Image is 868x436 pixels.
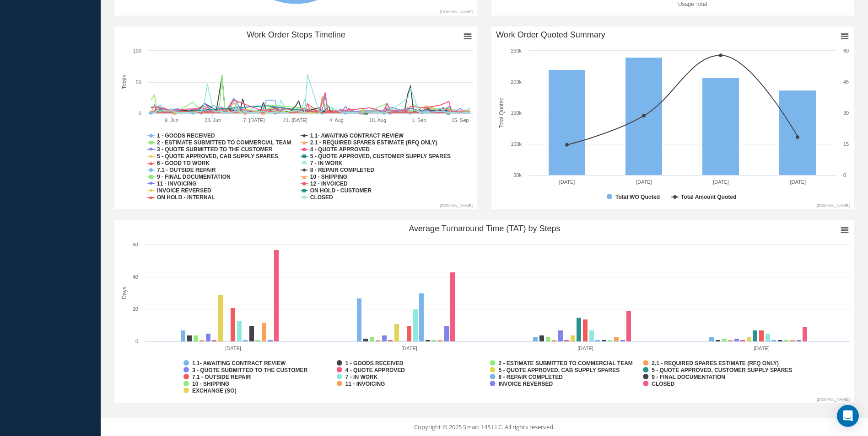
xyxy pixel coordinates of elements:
text: 30 [843,110,849,116]
svg: Work Order Steps Timeline [114,27,477,209]
text: [DATE] [754,346,770,351]
text: 2 - ESTIMATE SUBMITTED TO COMMERCIAL TEAM [157,139,291,146]
text: Days [121,287,128,299]
text: 9 - FINAL DOCUMENTATION [652,374,725,380]
text: 9 - FINAL DOCUMENTATION [157,174,231,180]
svg: Average Turnaround Time (TAT) by Steps [114,220,854,403]
text: INVOICE REVERSED [157,187,211,194]
text: CLOSED [310,194,333,201]
text: 0 [843,172,846,178]
text: ON HOLD - INTERNAL [157,194,215,201]
text: EXCHANGE (SO) [192,388,237,394]
text: [DOMAIN_NAME] [440,10,473,14]
text: 250k [511,48,522,53]
text: [DATE] [636,179,652,185]
text: 10 - SHIPPING [310,174,347,180]
text: 0 [139,111,141,116]
text: 1 - GOODS RECEIVED [345,360,404,367]
text: 4. Aug [329,117,344,123]
text: Total Quoted [498,97,504,128]
text: 200k [511,79,522,85]
text: 3 - QUOTE SUBMITTED TO THE CUSTOMER [192,367,308,373]
text: INVOICE REVERSED [499,381,553,387]
text: 50k [513,172,522,178]
text: 5 - QUOTE APPROVED, CUSTOMER SUPPLY SPARES [652,367,792,373]
text: Total Amount Quoted [681,194,736,200]
text: 5 - QUOTE APPROVED, CAB SUPPLY SPARES [157,153,278,160]
text: Total WO Quoted [615,194,660,200]
text: 7 - IN WORK [345,374,378,380]
text: 15 [843,141,849,147]
text: 5 - QUOTE APPROVED, CUSTOMER SUPPLY SPARES [310,153,451,160]
text: 60 [133,242,138,247]
text: [DATE] [559,179,575,185]
text: 2.1 - REQUIRED SPARES ESTIMATE (RFQ ONLY) [652,360,779,367]
text: Average Turnaround Time (TAT) by Steps [409,224,560,233]
text: 100 [133,48,141,53]
text: 100k [511,141,522,147]
text: [DOMAIN_NAME] [816,203,849,208]
text: CLOSED [652,381,674,387]
text: 21. [DATE] [283,117,307,123]
text: 1 - GOODS RECEIVED [157,133,215,139]
text: Totals [121,75,128,89]
text: [DATE] [713,179,729,185]
text: 40 [133,274,138,280]
text: 4 - QUOTE APPROVED [310,146,370,153]
svg: Work Order Quoted Summary [491,27,854,209]
text: 2 - ESTIMATE SUBMITTED TO COMMERCIAL TEAM [499,360,633,367]
text: 4 - QUOTE APPROVED [345,367,405,373]
text: 6 - GOOD TO WORK [157,160,210,166]
text: 9. Jun [165,117,178,123]
text: [DOMAIN_NAME] [440,203,473,208]
text: 60 [843,48,849,53]
text: [DOMAIN_NAME] [817,397,850,402]
text: 11 - INVOICING [345,381,385,387]
text: 7.1 - OUTSIDE REPAIR [192,374,251,380]
text: 1.1- AWAITING CONTRACT REVIEW [310,133,404,139]
text: 45 [843,79,849,85]
text: 1.1- AWAITING CONTRACT REVIEW [192,360,286,367]
text: Usage Total [678,1,706,7]
text: 7.1 - OUTSIDE REPAIR [157,167,216,173]
text: 7 - IN WORK [310,160,343,166]
text: 18. Aug [369,117,386,123]
text: ON HOLD - CUSTOMER [310,187,372,194]
text: 150k [511,110,522,116]
div: Open Intercom Messenger [837,405,859,427]
text: 23. Jun [205,117,221,123]
text: 2.1 - REQUIRED SPARES ESTIMATE (RFQ ONLY) [310,139,437,146]
text: 1. Sep [412,117,426,123]
text: [DATE] [790,179,806,185]
text: [DATE] [577,346,593,351]
text: 0 [135,339,138,344]
text: Work Order Quoted Summary [496,30,605,39]
text: 12 - INVOICED [310,181,348,187]
text: Work Order Steps Timeline [247,30,345,39]
text: 7. [DATE] [243,117,265,123]
text: [DATE] [225,346,241,351]
text: 15. Sep [452,117,469,123]
text: [DATE] [401,346,417,351]
text: 8 - REPAIR COMPLETED [499,374,563,380]
text: 11 - INVOICING [157,181,197,187]
div: Copyright © 2025 Smart 145 LLC. All rights reserved. [110,423,859,432]
text: 10 - SHIPPING [192,381,229,387]
text: 50 [136,80,141,85]
text: 3 - QUOTE SUBMITTED TO THE CUSTOMER [157,146,273,153]
text: 20 [133,306,138,312]
text: 5 - QUOTE APPROVED, CAB SUPPLY SPARES [499,367,620,373]
text: 8 - REPAIR COMPLETED [310,167,375,173]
